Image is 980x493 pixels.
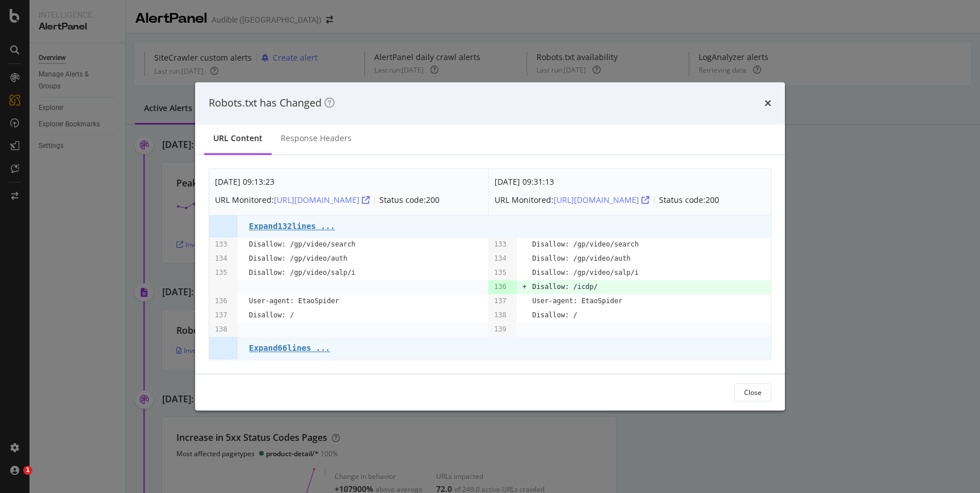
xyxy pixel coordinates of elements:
button: [URL][DOMAIN_NAME] [274,191,370,209]
pre: Disallow: /gp/video/search [532,238,639,252]
pre: Disallow: /gp/video/search [249,238,356,252]
pre: 134 [215,252,227,266]
pre: 133 [215,238,227,252]
div: [URL][DOMAIN_NAME] [554,194,649,206]
div: Close [744,388,762,397]
pre: Disallow: / [249,309,294,323]
div: URL Content [213,133,263,144]
pre: Disallow: /gp/video/salp/i [249,266,356,280]
pre: Expand 66 lines ... [249,343,330,352]
span: 1 [23,466,32,475]
div: [URL][DOMAIN_NAME] [274,194,370,206]
div: [DATE] 09:31:13 [495,175,719,189]
pre: 139 [494,323,506,337]
pre: Disallow: /icdp/ [532,280,598,295]
div: Response Headers [281,133,352,144]
pre: User-agent: EtaoSpider [249,295,339,309]
pre: 136 [494,280,506,295]
pre: User-agent: EtaoSpider [532,295,622,309]
pre: 138 [494,309,506,323]
pre: Disallow: /gp/video/salp/i [532,266,639,280]
div: times [764,96,771,110]
button: [URL][DOMAIN_NAME] [554,191,649,209]
div: URL Monitored: Status code: 200 [495,191,719,209]
pre: Disallow: /gp/video/auth [532,252,630,266]
div: [DATE] 09:13:23 [215,175,440,189]
pre: 133 [494,238,506,252]
pre: Expand 132 lines ... [249,222,335,231]
div: URL Monitored: Status code: 200 [215,191,440,209]
button: Close [734,384,771,402]
pre: 135 [494,266,506,280]
pre: 137 [494,295,506,309]
pre: 136 [215,295,227,309]
pre: + [522,280,526,295]
pre: 134 [494,252,506,266]
pre: 138 [215,323,227,337]
pre: Disallow: / [532,309,577,323]
a: [URL][DOMAIN_NAME] [274,194,370,205]
a: [URL][DOMAIN_NAME] [554,194,649,205]
div: modal [195,82,785,410]
pre: 137 [215,309,227,323]
pre: 135 [215,266,227,280]
div: Robots.txt has Changed [209,96,335,110]
pre: Disallow: /gp/video/auth [249,252,347,266]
